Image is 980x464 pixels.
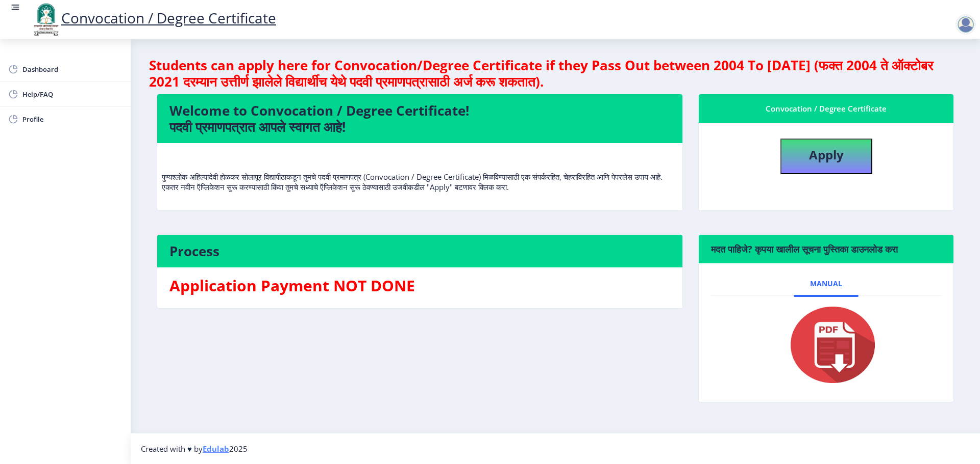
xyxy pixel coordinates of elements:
[31,8,276,28] a: Convocation / Degree Certificate
[711,243,941,255] h6: मदत पाहिजे? कृपया खालील सूचना पुस्तिका डाउनलोड करा
[162,151,678,192] p: पुण्यश्लोक अहिल्यादेवी होळकर सोलापूर विद्यापीठाकडून तुमचे पदवी प्रमाणपत्र (Convocation / Degree C...
[22,113,122,125] span: Profile
[149,57,962,90] h4: Students can apply here for Convocation/Degree Certificate if they Pass Out between 2004 To [DATE...
[810,280,842,288] span: Manual
[775,304,877,386] img: pdf.png
[203,444,229,454] a: Edulab
[141,444,248,454] span: Created with ♥ by 2025
[31,2,61,37] img: logo
[169,102,670,135] h4: Welcome to Convocation / Degree Certificate! पदवी प्रमाणपत्रात आपले स्वागत आहे!
[22,88,122,100] span: Help/FAQ
[780,139,872,174] button: Apply
[22,63,122,75] span: Dashboard
[809,146,844,163] b: Apply
[169,243,670,259] h4: Process
[169,276,670,296] h3: Application Payment NOT DONE
[711,102,941,115] div: Convocation / Degree Certificate
[794,271,859,296] a: Manual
